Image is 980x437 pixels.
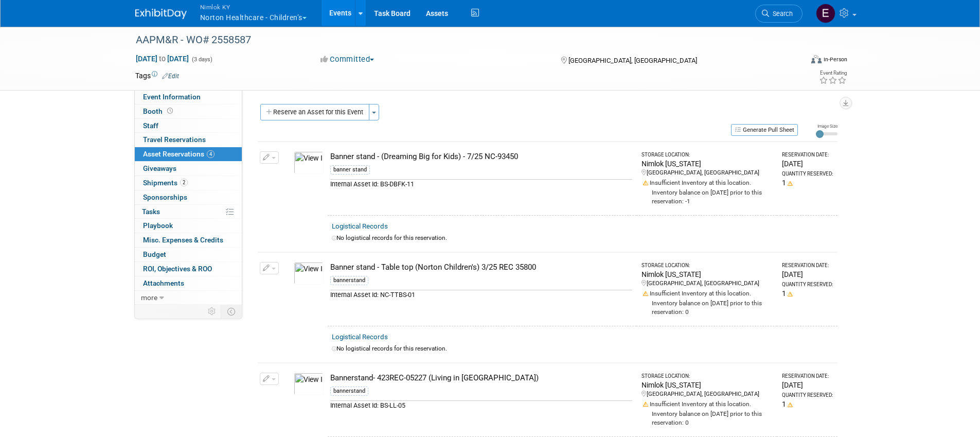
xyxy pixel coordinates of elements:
div: Internal Asset Id: BS-LL-05 [330,400,632,410]
span: Playbook [143,221,173,230]
div: Nimlok [US_STATE] [642,159,773,169]
div: Insufficient Inventory at this location. [642,288,773,298]
div: Storage Location: [642,262,773,269]
span: Event Information [143,93,201,101]
img: Elizabeth Griffin [816,4,835,23]
span: 2 [180,179,188,186]
div: In-Person [823,56,847,63]
div: Banner stand - (Dreaming Big for Kids) - 7/25 NC-93450 [330,151,632,162]
span: [GEOGRAPHIC_DATA], [GEOGRAPHIC_DATA] [568,57,697,64]
span: [DATE] [DATE] [135,54,189,63]
div: Quantity Reserved: [782,170,833,178]
div: Nimlok [US_STATE] [642,269,773,279]
div: No logistical records for this reservation. [332,234,833,242]
span: Booth not reserved yet [165,107,175,115]
a: Edit [162,73,179,80]
div: Internal Asset Id: BS-DBFK-11 [330,179,632,189]
div: Internal Asset Id: NC-TTBS-01 [330,290,632,300]
a: Giveaways [135,162,242,176]
div: [GEOGRAPHIC_DATA], [GEOGRAPHIC_DATA] [642,279,773,288]
img: Format-Inperson.png [811,55,822,63]
span: Nimlok KY [200,2,307,12]
span: (3 days) [191,56,212,63]
button: Reserve an Asset for this Event [260,104,369,120]
td: Toggle Event Tabs [221,305,242,318]
div: No logistical records for this reservation. [332,344,833,353]
div: Reservation Date: [782,373,833,380]
div: bannerstand [330,276,368,285]
td: Tags [135,71,179,81]
div: Inventory balance on [DATE] prior to this reservation: 0 [642,409,773,427]
span: Sponsorships [143,193,187,201]
div: Inventory balance on [DATE] prior to this reservation: 0 [642,298,773,317]
img: ExhibitDay [135,9,187,19]
button: Generate Pull Sheet [731,124,798,136]
div: Quantity Reserved: [782,281,833,288]
span: Staff [143,121,158,130]
span: Misc. Expenses & Credits [143,236,223,244]
span: Shipments [143,179,188,187]
div: [GEOGRAPHIC_DATA], [GEOGRAPHIC_DATA] [642,169,773,177]
span: Tasks [142,207,160,216]
div: Event Format [742,54,848,69]
div: banner stand [330,165,370,174]
a: Tasks [135,205,242,219]
a: Shipments2 [135,176,242,190]
span: Giveaways [143,164,176,172]
div: Banner stand - Table top (Norton Children's) 3/25 REC 35800 [330,262,632,273]
a: Budget [135,248,242,261]
div: Event Rating [819,71,847,76]
div: bannerstand [330,387,368,396]
span: Attachments [143,279,184,287]
a: Travel Reservations [135,133,242,147]
a: Booth [135,104,242,118]
div: [GEOGRAPHIC_DATA], [GEOGRAPHIC_DATA] [642,390,773,398]
div: Insufficient Inventory at this location. [642,398,773,409]
a: Search [755,5,803,23]
a: Misc. Expenses & Credits [135,233,242,247]
span: to [157,55,167,63]
div: [DATE] [782,380,833,390]
div: Quantity Reserved: [782,392,833,399]
span: 4 [207,150,215,158]
a: Event Information [135,90,242,104]
td: Personalize Event Tab Strip [203,305,221,318]
div: Reservation Date: [782,151,833,159]
span: more [141,293,157,302]
div: Storage Location: [642,151,773,159]
a: ROI, Objectives & ROO [135,262,242,276]
div: Inventory balance on [DATE] prior to this reservation: -1 [642,187,773,206]
div: 1 [782,288,833,299]
div: Bannerstand- 423REC-05227 (Living in [GEOGRAPHIC_DATA]) [330,373,632,383]
span: Budget [143,250,166,258]
a: Logistical Records [332,222,388,230]
div: Insufficient Inventory at this location. [642,177,773,187]
div: [DATE] [782,269,833,279]
img: View Images [294,373,324,395]
img: View Images [294,262,324,285]
span: Asset Reservations [143,150,215,158]
button: Committed [317,54,378,65]
div: 1 [782,178,833,188]
a: Playbook [135,219,242,233]
div: AAPM&R - WO# 2558587 [132,31,787,49]
span: Search [769,10,793,18]
span: Travel Reservations [143,135,206,144]
a: Logistical Records [332,333,388,341]
img: View Images [294,151,324,174]
div: Storage Location: [642,373,773,380]
a: Asset Reservations4 [135,147,242,161]
a: Staff [135,119,242,133]
a: more [135,291,242,305]
div: 1 [782,399,833,409]
div: Nimlok [US_STATE] [642,380,773,390]
span: ROI, Objectives & ROO [143,265,212,273]
a: Sponsorships [135,190,242,204]
div: Reservation Date: [782,262,833,269]
a: Attachments [135,276,242,290]
div: [DATE] [782,159,833,169]
div: Image Size [816,123,838,129]
span: Booth [143,107,175,115]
